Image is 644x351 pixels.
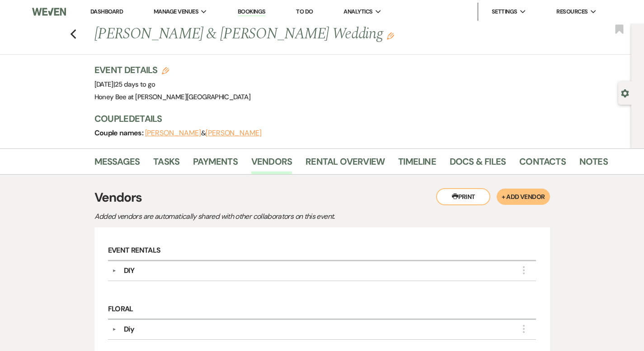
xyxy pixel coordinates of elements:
[154,7,198,16] span: Manage Venues
[145,129,262,138] span: &
[94,80,155,89] span: [DATE]
[343,7,372,16] span: Analytics
[621,88,629,97] button: Open lead details
[579,154,608,174] a: Notes
[108,241,536,261] h6: Event Rentals
[153,154,179,174] a: Tasks
[94,128,145,138] span: Couple names:
[193,154,238,174] a: Payments
[108,300,536,320] h6: Floral
[251,154,292,174] a: Vendors
[94,211,411,222] p: Added vendors are automatically shared with other collaborators on this event.
[436,188,490,205] button: Print
[109,268,120,273] button: ▼
[113,80,155,89] span: |
[94,64,250,76] h3: Event Details
[124,265,134,276] div: DIY
[296,8,313,15] a: To Do
[145,129,201,137] button: [PERSON_NAME]
[94,92,250,102] span: Honey Bee at [PERSON_NAME][GEOGRAPHIC_DATA]
[124,324,134,335] div: Diy
[398,154,436,174] a: Timeline
[32,2,66,21] img: Weven Logo
[556,7,588,16] span: Resources
[387,32,394,40] button: Edit
[450,154,506,174] a: Docs & Files
[206,129,262,137] button: [PERSON_NAME]
[115,80,155,89] span: 25 days to go
[238,8,266,16] a: Bookings
[109,327,120,332] button: ▼
[94,188,550,207] h3: Vendors
[492,7,517,16] span: Settings
[90,8,123,15] a: Dashboard
[94,154,140,174] a: Messages
[94,23,499,45] h1: [PERSON_NAME] & [PERSON_NAME] Wedding
[94,112,601,125] h3: Couple Details
[497,189,550,205] button: + Add Vendor
[519,154,566,174] a: Contacts
[306,154,385,174] a: Rental Overview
